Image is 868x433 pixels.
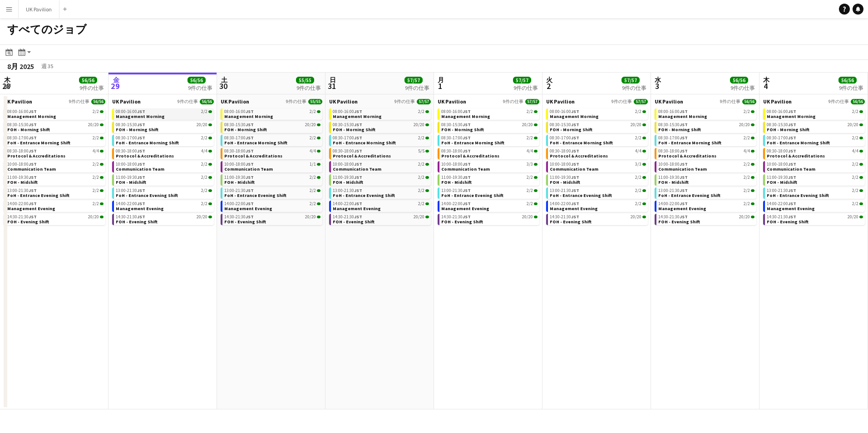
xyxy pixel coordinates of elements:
a: 08:00-16:00JST2/2Management Morning [116,108,212,119]
span: Protocol & Accreditations [550,153,608,159]
span: JST [788,135,796,141]
span: 2/2 [201,136,207,140]
span: FOH - Midshift [767,179,797,185]
span: JST [137,108,145,114]
span: JST [463,161,471,167]
a: 11:00-19:30JST2/2FOH - Midshift [658,174,755,185]
span: JST [137,187,145,193]
span: 2/2 [744,162,750,167]
span: 08:30-18:00 [767,149,796,153]
span: 08:30-17:00 [333,136,362,140]
span: JST [463,174,471,180]
a: 13:00-21:30JST2/2FoH - Entrance Evening Shift [224,187,321,198]
span: JST [29,161,37,167]
a: 08:00-16:00JST2/2Management Morning [658,108,755,119]
span: 08:00-16:00 [767,109,796,114]
span: 08:30-15:30 [7,123,37,127]
span: FOH - Midshift [550,179,580,185]
span: Management Morning [224,113,273,119]
a: 08:30-17:00JST2/2FoH - Entrance Morning Shift [550,135,646,145]
span: 13:00-21:30 [7,188,37,193]
a: 13:00-21:30JST2/2FoH - Entrance Evening Shift [333,187,429,198]
a: 08:30-17:00JST2/2FoH - Entrance Morning Shift [116,135,212,145]
span: 08:00-16:00 [7,109,37,114]
span: FOH - Midshift [7,179,38,185]
span: JST [137,122,145,128]
span: Communication Team [333,166,381,172]
span: 2/2 [527,136,533,140]
span: 9件の仕事 [720,99,740,104]
span: JST [788,122,796,128]
span: 08:30-15:30 [550,123,579,127]
span: FoH - Entrance Morning Shift [116,140,179,146]
a: 08:30-15:30JST20/20FOH - Morning Shift [116,122,212,132]
span: Protocol & Accreditations [7,153,65,159]
span: 2/2 [635,136,641,140]
a: 08:30-17:00JST2/2FoH - Entrance Morning Shift [441,135,538,145]
span: JST [137,135,145,141]
a: UK Pavilion9件の仕事55/55 [221,98,322,105]
a: UK Pavilion9件の仕事57/57 [546,98,648,105]
span: 9件の仕事 [829,99,849,104]
span: JST [29,148,37,154]
span: 9件の仕事 [69,99,89,104]
span: 4/4 [310,149,316,153]
span: 1/1 [310,162,316,167]
span: 4/4 [201,149,207,153]
span: FoH - Entrance Morning Shift [333,140,396,146]
span: 2/2 [635,109,641,114]
span: Protocol & Accreditations [767,153,825,159]
span: Protocol & Accreditations [441,153,499,159]
span: 20/20 [197,123,207,127]
span: Protocol & Accreditations [224,153,282,159]
span: Communication Team [767,166,815,172]
span: 2/2 [93,136,99,140]
span: 10:00-18:00 [333,162,362,167]
span: Communication Team [550,166,598,172]
span: Protocol & Accreditations [658,153,716,159]
span: 11:00-19:30 [767,175,796,180]
a: 08:30-18:00JST4/4Protocol & Accreditations [116,148,212,158]
span: 56/56 [91,99,105,104]
span: JST [463,187,471,193]
a: 11:00-19:30JST2/2FOH - Midshift [767,174,863,185]
a: 08:30-15:30JST20/20FOH - Morning Shift [333,122,429,132]
a: 11:00-19:30JST2/2FOH - Midshift [116,174,212,185]
span: JST [246,135,254,141]
a: 08:30-18:00JST4/4Protocol & Accreditations [224,148,321,158]
span: 4/4 [744,149,750,153]
span: 2/2 [310,175,316,180]
span: JST [29,108,37,114]
span: FOH - Midshift [441,179,472,185]
span: 2/2 [852,175,858,180]
a: UK Pavilion9件の仕事57/57 [329,98,431,105]
span: JST [246,122,254,128]
span: JST [137,148,145,154]
span: FoH - Entrance Morning Shift [658,140,721,146]
span: 2/2 [93,109,99,114]
span: Management Morning [550,113,599,119]
span: JST [571,187,579,193]
a: 08:30-18:00JST4/4Protocol & Accreditations [658,148,755,158]
a: 08:30-18:00JST4/4Protocol & Accreditations [550,148,646,158]
span: 2/2 [201,109,207,114]
a: 13:00-21:30JST2/2FoH - Entrance Evening Shift [441,187,538,198]
span: 08:00-16:00 [550,109,579,114]
span: JST [571,174,579,180]
span: UK Pavilion [112,98,141,105]
span: JST [137,161,145,167]
a: 08:30-17:00JST2/2FoH - Entrance Morning Shift [333,135,429,145]
span: JST [29,187,37,193]
span: JST [571,108,579,114]
span: FOH - Morning Shift [224,127,267,133]
a: 08:00-16:00JST2/2Management Morning [224,108,321,119]
span: JST [463,108,471,114]
span: FOH - Midshift [333,179,363,185]
a: 08:00-16:00JST2/2Management Morning [441,108,538,119]
span: 9件の仕事 [395,99,415,104]
span: 11:00-19:30 [441,175,471,180]
a: 08:30-15:30JST20/20FOH - Morning Shift [658,122,755,132]
div: UK Pavilion9件の仕事55/5508:00-16:00JST2/2Management Morning08:30-15:30JST20/20FOH - Morning Shift08:... [221,98,322,227]
span: JST [354,135,362,141]
span: 10:00-18:00 [441,162,471,167]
